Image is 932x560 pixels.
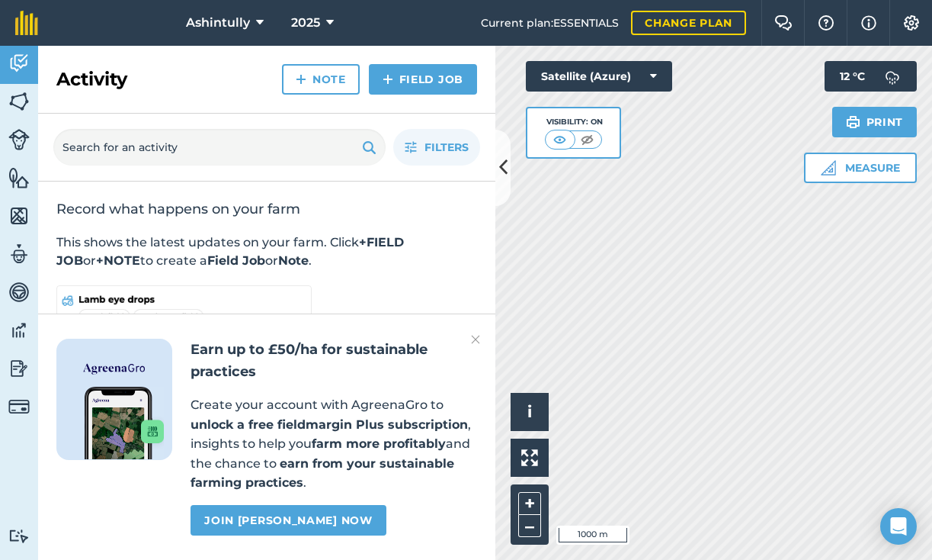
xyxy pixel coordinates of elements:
[362,138,376,156] img: svg+xml;base64,PHN2ZyB4bWxucz0iaHR0cDovL3d3dy53My5vcmcvMjAwMC9zdmciIHdpZHRoPSIxOSIgaGVpZ2h0PSIyNC...
[191,505,386,536] a: Join [PERSON_NAME] now
[861,14,876,32] img: svg+xml;base64,PHN2ZyB4bWxucz0iaHR0cDovL3d3dy53My5vcmcvMjAwMC9zdmciIHdpZHRoPSIxNyIgaGVpZ2h0PSIxNy...
[96,253,140,268] strong: +NOTE
[56,233,477,270] p: This shows the latest updates on your farm. Click or to create a or .
[578,132,597,147] img: svg+xml;base64,PHN2ZyB4bWxucz0iaHR0cDovL3d3dy53My5vcmcvMjAwMC9zdmciIHdpZHRoPSI1MCIgaGVpZ2h0PSI0MC...
[291,14,320,32] span: 2025
[8,166,30,189] img: svg+xml;base64,PHN2ZyB4bWxucz0iaHR0cDovL3d3dy53My5vcmcvMjAwMC9zdmciIHdpZHRoPSI1NiIgaGVpZ2h0PSI2MC...
[877,61,908,92] img: svg+xml;base64,PD94bWwgdmVyc2lvbj0iMS4wIiBlbmNvZGluZz0idXRmLTgiPz4KPCEtLSBHZW5lcmF0b3I6IEFkb2JlIE...
[832,107,918,137] button: Print
[278,253,309,268] strong: Note
[471,330,480,349] img: svg+xml;base64,PHN2ZyB4bWxucz0iaHR0cDovL3d3dy53My5vcmcvMjAwMC9zdmciIHdpZHRoPSIyMiIgaGVpZ2h0PSIzMC...
[817,15,835,31] img: A question mark icon
[424,139,469,156] span: Filters
[191,339,477,383] h2: Earn up to £50/ha for sustainable practices
[804,153,917,183] button: Measure
[296,70,306,89] img: svg+xml;base64,PHN2ZyB4bWxucz0iaHR0cDovL3d3dy53My5vcmcvMjAwMC9zdmciIHdpZHRoPSIxNCIgaGVpZ2h0PSIyNC...
[53,129,386,166] input: Search for an activity
[191,417,468,432] strong: unlock a free fieldmargin Plus subscription
[383,70,393,89] img: svg+xml;base64,PHN2ZyB4bWxucz0iaHR0cDovL3d3dy53My5vcmcvMjAwMC9zdmciIHdpZHRoPSIxNCIgaGVpZ2h0PSIyNC...
[8,529,30,543] img: svg+xml;base64,PD94bWwgdmVyc2lvbj0iMS4wIiBlbmNvZGluZz0idXRmLTgiPz4KPCEtLSBHZW5lcmF0b3I6IEFkb2JlIE...
[191,395,477,493] p: Create your account with AgreenaGro to , insights to help you and the chance to .
[8,90,30,113] img: svg+xml;base64,PHN2ZyB4bWxucz0iaHR0cDovL3d3dy53My5vcmcvMjAwMC9zdmciIHdpZHRoPSI1NiIgaGVpZ2h0PSI2MC...
[15,11,38,35] img: fieldmargin Logo
[85,387,164,459] img: Screenshot of the Gro app
[527,402,532,421] span: i
[56,67,127,92] h2: Activity
[369,64,477,95] a: Field Job
[880,508,917,545] div: Open Intercom Messenger
[631,11,746,35] a: Change plan
[774,15,793,31] img: Two speech bubbles overlapping with the left bubble in the forefront
[56,200,477,218] h2: Record what happens on your farm
[8,281,30,304] img: svg+xml;base64,PD94bWwgdmVyc2lvbj0iMS4wIiBlbmNvZGluZz0idXRmLTgiPz4KPCEtLSBHZW5lcmF0b3I6IEFkb2JlIE...
[8,129,30,150] img: svg+xml;base64,PD94bWwgdmVyc2lvbj0iMS4wIiBlbmNvZGluZz0idXRmLTgiPz4KPCEtLSBHZW5lcmF0b3I6IEFkb2JlIE...
[518,492,541,515] button: +
[518,515,541,537] button: –
[8,319,30,342] img: svg+xml;base64,PD94bWwgdmVyc2lvbj0iMS4wIiBlbmNvZGluZz0idXRmLTgiPz4KPCEtLSBHZW5lcmF0b3I6IEFkb2JlIE...
[8,357,30,380] img: svg+xml;base64,PD94bWwgdmVyc2lvbj0iMS4wIiBlbmNvZGluZz0idXRmLTgiPz4KPCEtLSBHZW5lcmF0b3I6IEFkb2JlIE...
[393,129,480,166] button: Filters
[207,253,265,268] strong: Field Job
[902,15,921,31] img: A cog icon
[191,456,454,491] strong: earn from your sustainable farming practices
[8,243,30,266] img: svg+xml;base64,PD94bWwgdmVyc2lvbj0iMS4wIiBlbmNvZGluZz0idXRmLTgiPz4KPCEtLSBHZW5lcmF0b3I6IEFkb2JlIE...
[8,204,30,227] img: svg+xml;base64,PHN2ZyB4bWxucz0iaHR0cDovL3d3dy53My5vcmcvMjAwMC9zdmciIHdpZHRoPSI1NiIgaGVpZ2h0PSI2MC...
[550,132,569,147] img: svg+xml;base64,PHN2ZyB4bWxucz0iaHR0cDovL3d3dy53My5vcmcvMjAwMC9zdmciIHdpZHRoPSI1MCIgaGVpZ2h0PSI0MC...
[526,61,672,92] button: Satellite (Azure)
[840,61,865,92] span: 12 ° C
[511,393,549,431] button: i
[186,14,250,32] span: Ashintully
[8,396,30,417] img: svg+xml;base64,PD94bWwgdmVyc2lvbj0iMS4wIiBlbmNvZGluZz0idXRmLTgiPz4KPCEtLSBHZW5lcmF0b3I6IEFkb2JlIE...
[825,61,917,92] button: 12 °C
[481,14,619,31] span: Current plan : ESSENTIALS
[282,64,360,95] a: Note
[521,449,538,466] img: Four arrows, one pointing top left, one top right, one bottom right and the last bottom left
[846,113,860,131] img: svg+xml;base64,PHN2ZyB4bWxucz0iaHR0cDovL3d3dy53My5vcmcvMjAwMC9zdmciIHdpZHRoPSIxOSIgaGVpZ2h0PSIyNC...
[312,436,446,451] strong: farm more profitably
[821,160,836,175] img: Ruler icon
[8,52,30,75] img: svg+xml;base64,PD94bWwgdmVyc2lvbj0iMS4wIiBlbmNvZGluZz0idXRmLTgiPz4KPCEtLSBHZW5lcmF0b3I6IEFkb2JlIE...
[545,116,603,128] div: Visibility: On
